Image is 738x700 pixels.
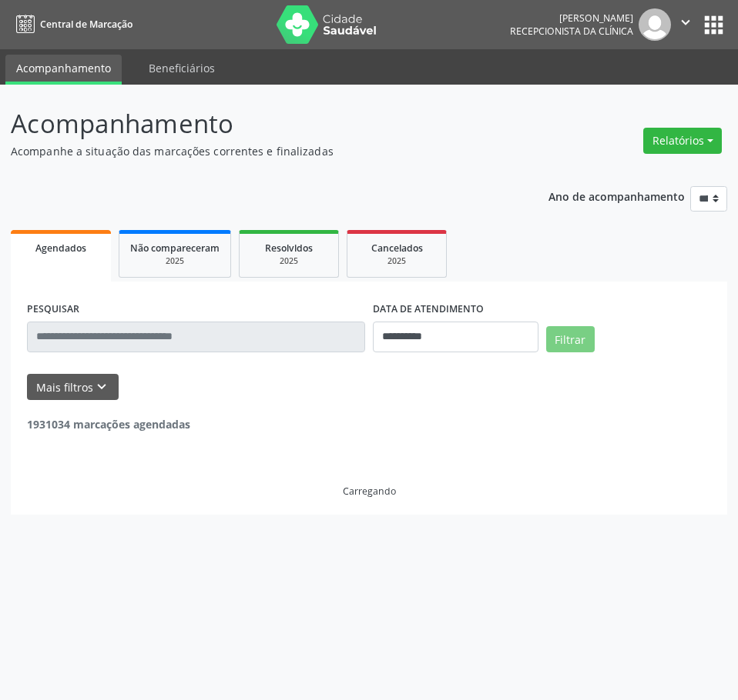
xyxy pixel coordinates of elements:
[130,242,220,255] span: Não compareceram
[358,255,435,267] div: 2025
[27,417,190,432] strong: 1931034 marcações agendadas
[5,55,122,85] a: Acompanhamento
[546,326,595,352] button: Filtrar
[93,378,110,395] i: keyboard_arrow_down
[11,12,133,37] a: Central de Marcação
[130,255,220,267] div: 2025
[250,255,327,267] div: 2025
[265,242,313,255] span: Resolvidos
[510,12,633,25] div: [PERSON_NAME]
[373,298,484,322] label: DATA DE ATENDIMENTO
[677,14,694,31] i: 
[11,105,512,143] p: Acompanhamento
[27,374,119,401] button: Mais filtroskeyboard_arrow_down
[510,25,633,38] span: Recepcionista da clínica
[643,128,722,154] button: Relatórios
[700,12,727,38] button: apps
[40,18,133,31] span: Central de Marcação
[371,242,423,255] span: Cancelados
[138,55,226,82] a: Beneficiários
[11,143,512,159] p: Acompanhe a situação das marcações correntes e finalizadas
[639,8,671,41] img: img
[343,485,396,498] div: Carregando
[27,298,79,322] label: PESQUISAR
[671,8,700,41] button: 
[35,242,86,255] span: Agendados
[548,186,685,205] p: Ano de acompanhamento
